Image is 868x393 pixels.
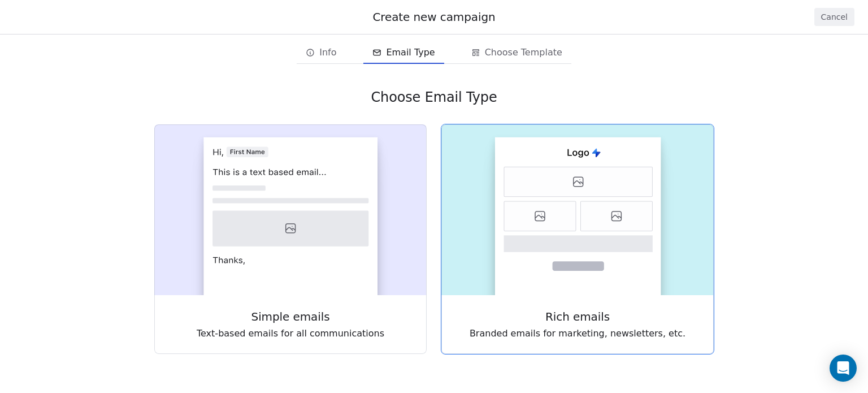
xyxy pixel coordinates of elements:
[197,327,384,340] span: Text-based emails for all communications
[485,46,562,59] span: Choose Template
[319,46,336,59] span: Info
[154,89,714,106] div: Choose Email Type
[814,8,854,26] button: Cancel
[251,309,330,325] span: Simple emails
[386,46,435,59] span: Email Type
[297,41,571,64] div: email creation steps
[830,355,857,382] div: Open Intercom Messenger
[545,309,610,325] span: Rich emails
[14,9,854,25] div: Create new campaign
[470,327,685,340] span: Branded emails for marketing, newsletters, etc.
